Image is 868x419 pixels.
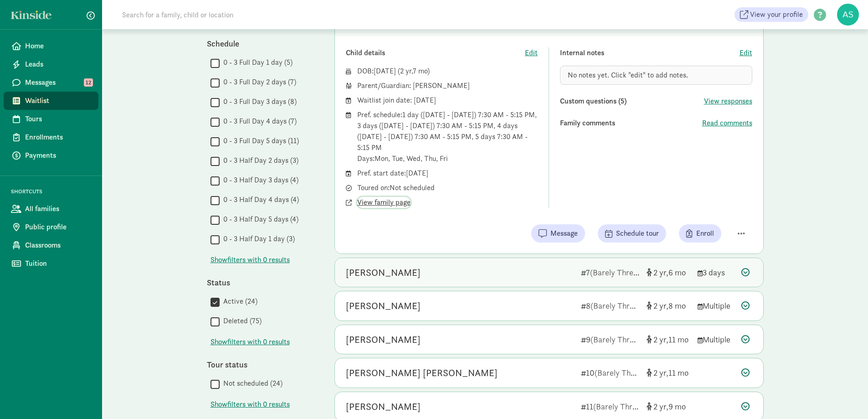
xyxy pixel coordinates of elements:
div: Daniel Bear Landrum [346,366,498,380]
span: 2 [653,267,668,278]
div: [object Object] [647,333,690,346]
label: 0 - 3 Full Day 1 day (5) [220,57,293,68]
label: 0 - 3 Half Day 4 days (4) [220,194,299,205]
button: Showfilters with 0 results [211,336,290,347]
span: (Barely Threes) [590,267,643,278]
iframe: Chat Widget [822,375,868,419]
button: View family page [357,197,411,208]
span: (Barely Threes) [591,300,644,311]
span: (Barely Threes) [593,401,647,412]
span: Enrollments [25,132,91,143]
div: Multiple [698,300,734,312]
label: Active (24) [220,296,257,307]
span: 2 [653,300,668,311]
a: Tours [4,110,98,128]
button: Read comments [702,118,752,129]
div: Child details [346,47,525,58]
span: Enroll [696,228,714,239]
span: 11 [668,334,688,345]
div: Family comments [560,118,702,129]
div: Pref. start date: [DATE] [357,168,538,179]
div: June Evelyn Kunz [346,399,421,414]
label: 0 - 3 Full Day 2 days (7) [220,77,296,88]
a: Tuition [4,254,98,273]
button: Message [531,224,585,243]
div: 8 [581,300,639,312]
div: Multiple [698,333,734,346]
div: Pref. schedule: 1 day ([DATE] - [DATE]) 7:30 AM - 5:15 PM, 3 days ([DATE] - [DATE]) 7:30 AM - 5:1... [357,109,538,164]
div: [object Object] [647,367,690,379]
span: 6 [668,267,686,278]
span: No notes yet. Click "edit" to add notes. [568,70,688,80]
span: 7 [413,66,427,76]
span: Schedule tour [616,228,659,239]
label: 0 - 3 Full Day 3 days (8) [220,96,297,107]
div: Parent/Guardian: [PERSON_NAME] [357,80,538,91]
div: [object Object] [647,400,690,413]
span: Waitlist [25,95,91,106]
span: Tours [25,114,91,124]
a: View your profile [734,7,808,22]
span: View your profile [750,9,803,20]
span: Classrooms [25,240,91,251]
span: Message [550,228,578,239]
label: 0 - 3 Half Day 5 days (4) [220,214,298,225]
a: Messages 12 [4,73,98,92]
button: Edit [740,47,752,58]
div: 11 [581,400,639,413]
span: 2 [653,401,668,412]
span: Tuition [25,258,91,269]
label: 0 - 3 Full Day 5 days (11) [220,135,299,146]
label: Not scheduled (24) [220,378,282,389]
button: Edit [525,47,538,58]
div: Ashby Stinson [346,332,421,347]
a: All families [4,200,98,218]
button: Showfilters with 0 results [211,399,290,410]
div: Soren Sass [346,299,421,313]
label: 0 - 3 Half Day 1 day (3) [220,233,295,244]
span: (Barely Threes) [591,334,644,345]
button: Enroll [679,224,721,243]
span: 11 [668,367,688,378]
a: Enrollments [4,128,98,146]
span: [DATE] [374,66,396,76]
div: [object Object] [647,300,690,312]
button: View responses [704,96,752,107]
button: Showfilters with 0 results [211,254,290,265]
a: Waitlist [4,92,98,110]
a: Leads [4,55,98,73]
a: Payments [4,146,98,165]
label: 0 - 3 Full Day 4 days (7) [220,116,297,127]
button: Schedule tour [598,224,666,243]
span: Home [25,41,91,52]
div: Custom questions (5) [560,96,704,107]
span: (Barely Threes) [595,367,648,378]
span: 2 [400,66,413,76]
div: 10 [581,367,639,379]
label: 0 - 3 Half Day 3 days (4) [220,175,298,186]
label: 0 - 3 Half Day 2 days (3) [220,155,298,166]
span: Leads [25,59,91,70]
span: All families [25,203,91,214]
div: Toured on: Not scheduled [357,182,538,193]
input: Search for a family, child or location [117,5,372,24]
div: Waitlist join date: [DATE] [357,95,538,106]
div: 9 [581,333,639,346]
span: 2 [653,334,668,345]
div: Status [207,276,316,289]
div: Aziel Reis Michaelson [346,265,421,280]
div: [object Object] [647,266,690,279]
div: Internal notes [560,47,740,58]
div: DOB: ( ) [357,66,538,77]
span: Public profile [25,222,91,233]
span: Show filters with 0 results [211,254,290,265]
a: Home [4,37,98,55]
span: 12 [84,78,93,87]
span: Show filters with 0 results [211,399,290,410]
